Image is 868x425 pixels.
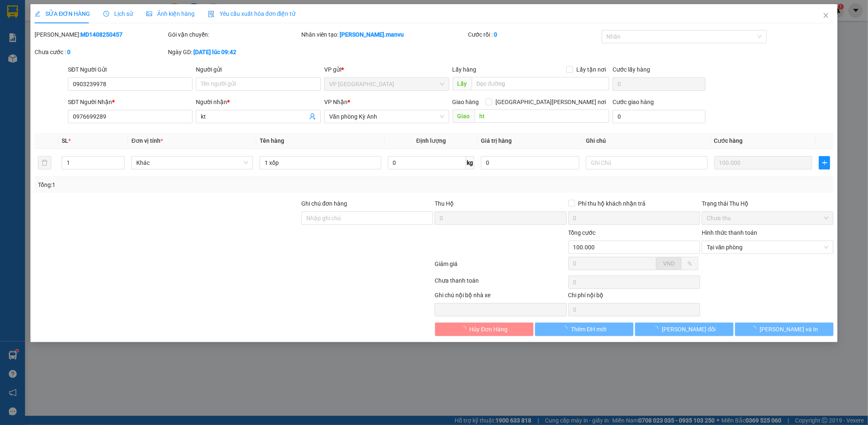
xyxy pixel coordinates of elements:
[309,113,316,120] span: user-add
[329,78,444,90] span: VP Mỹ Đình
[702,229,757,236] label: Hình thức thanh toán
[340,31,404,38] b: [PERSON_NAME].manvu
[4,62,121,73] li: In ngày: 09:42 14/08
[193,49,236,55] b: [DATE] lúc 09:42
[468,30,600,39] div: Cước rồi :
[35,10,90,17] span: SỬA ĐƠN HÀNG
[573,65,609,74] span: Lấy tận nơi
[35,30,166,39] div: [PERSON_NAME]:
[80,31,123,38] b: MD1408250457
[168,30,300,39] div: Gói vận chuyển:
[466,156,474,169] span: kg
[475,109,609,123] input: Dọc đường
[301,211,433,225] input: Ghi chú đơn hàng
[35,11,40,17] span: edit
[819,156,830,169] button: plus
[707,241,828,254] span: Tại văn phòng
[68,65,193,74] div: SĐT Người Gửi
[435,291,566,303] div: Ghi chú nội bộ nhà xe
[196,65,321,74] div: Người gửi
[688,260,692,267] span: %
[146,10,195,17] span: Ảnh kiện hàng
[435,323,533,336] button: Hủy Đơn Hàng
[136,157,248,169] span: Khác
[434,276,568,291] div: Chưa thanh toán
[460,326,470,332] span: loading
[324,99,348,105] span: VP Nhận
[208,10,296,17] span: Yêu cầu xuất hóa đơn điện tử
[662,325,715,334] span: [PERSON_NAME] đổi
[301,200,347,207] label: Ghi chú đơn hàng
[453,99,479,105] span: Giao hàng
[329,110,444,123] span: Văn phòng Kỳ Anh
[453,66,477,73] span: Lấy hàng
[324,65,449,74] div: VP gửi
[750,326,760,332] span: loading
[583,133,711,149] th: Ghi chú
[663,260,675,267] span: VND
[568,229,596,236] span: Tổng cước
[168,47,300,57] div: Ngày GD:
[301,30,466,39] div: Nhân viên tạo:
[819,159,830,166] span: plus
[735,323,833,336] button: [PERSON_NAME] và In
[613,77,705,91] input: Cước lấy hàng
[435,200,454,207] span: Thu Hộ
[714,156,813,169] input: 0
[707,212,828,224] span: Chưa thu
[453,109,475,123] span: Giao
[208,11,215,17] img: icon
[453,77,472,90] span: Lấy
[613,110,705,123] input: Cước giao hàng
[494,31,498,38] b: 0
[103,11,109,17] span: clock-circle
[568,291,700,303] div: Chi phí nội bộ
[470,325,508,334] span: Hủy Đơn Hàng
[472,77,609,90] input: Dọc đường
[814,4,838,27] button: Close
[146,11,152,17] span: picture
[575,199,649,208] span: Phí thu hộ khách nhận trả
[131,137,163,144] span: Đơn vị tính
[714,137,743,144] span: Cước hàng
[481,137,512,144] span: Giá trị hàng
[62,137,68,144] span: SL
[67,49,70,55] b: 0
[823,12,829,19] span: close
[260,156,381,169] input: VD: Bàn, Ghế
[68,97,193,107] div: SĐT Người Nhận
[103,10,133,17] span: Lịch sử
[260,137,284,144] span: Tên hàng
[613,99,654,105] label: Cước giao hàng
[535,323,633,336] button: Thêm ĐH mới
[492,97,609,107] span: [GEOGRAPHIC_DATA][PERSON_NAME] nơi
[635,323,733,336] button: [PERSON_NAME] đổi
[562,326,571,332] span: loading
[38,180,335,189] div: Tổng: 1
[196,97,321,107] div: Người nhận
[760,325,818,334] span: [PERSON_NAME] và In
[613,66,650,73] label: Cước lấy hàng
[38,156,51,169] button: delete
[702,199,833,208] div: Trạng thái Thu Hộ
[434,259,568,274] div: Giảm giá
[571,325,606,334] span: Thêm ĐH mới
[4,50,121,62] li: [PERSON_NAME]
[586,156,708,169] input: Ghi Chú
[35,47,166,57] div: Chưa cước :
[416,137,446,144] span: Định lượng
[653,326,662,332] span: loading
